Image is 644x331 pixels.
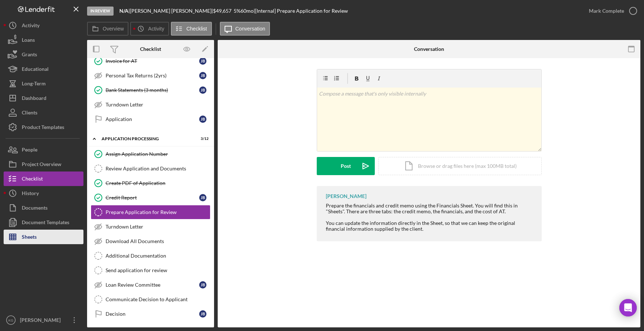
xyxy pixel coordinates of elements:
[91,83,210,97] a: Bank Statements (3 months)JB
[91,176,210,190] a: Create PDF of Application
[582,4,640,18] button: Mark Complete
[254,8,348,14] div: | [Internal] Prepare Application for Review
[22,33,35,49] div: Loans
[119,8,128,14] b: N/A
[106,296,210,302] div: Communicate Decision to Applicant
[18,313,65,329] div: [PERSON_NAME]
[4,76,83,91] button: Long-Term
[4,105,83,120] a: Clients
[4,215,83,230] button: Document Templates
[213,8,231,14] span: $49,657
[220,22,270,36] button: Conversation
[171,22,212,36] button: Checklist
[4,313,83,327] button: KG[PERSON_NAME]
[4,62,83,76] a: Educational
[91,97,210,112] a: Turndown Letter
[102,137,190,141] div: Application Processing
[4,33,83,47] button: Loans
[235,26,266,32] label: Conversation
[106,87,199,93] div: Bank Statements (3 months)
[4,157,83,171] button: Project Overview
[22,230,37,246] div: Sheets
[91,307,210,321] a: DecisionJB
[4,171,83,186] button: Checklist
[119,8,130,14] div: |
[186,26,207,32] label: Checklist
[414,46,444,52] div: Conversation
[91,147,210,161] a: Assign Application Number
[106,151,210,157] div: Assign Application Number
[22,186,39,202] div: History
[130,8,213,14] div: [PERSON_NAME] [PERSON_NAME] |
[199,72,206,79] div: J B
[22,120,64,136] div: Product Templates
[22,91,46,107] div: Dashboard
[199,116,206,123] div: J B
[199,86,206,94] div: J B
[619,299,637,316] div: Open Intercom Messenger
[22,157,61,173] div: Project Overview
[106,116,199,122] div: Application
[91,292,210,307] a: Communicate Decision to Applicant
[4,120,83,134] button: Product Templates
[106,180,210,186] div: Create PDF of Application
[4,142,83,157] button: People
[106,311,199,317] div: Decision
[106,238,210,244] div: Download All Documents
[22,18,40,35] div: Activity
[91,219,210,234] a: Turndown Letter
[241,8,254,14] div: 60 mo
[199,194,206,201] div: J B
[4,18,83,33] button: Activity
[106,166,210,171] div: Review Application and Documents
[4,186,83,201] button: History
[22,105,37,122] div: Clients
[91,54,210,68] a: Invoice for ATJB
[91,190,210,205] a: Credit ReportJB
[4,230,83,244] button: Sheets
[106,224,210,230] div: Turndown Letter
[4,201,83,215] button: Documents
[91,161,210,176] a: Review Application and Documents
[91,249,210,263] a: Additional Documentation
[91,278,210,292] a: Loan Review CommitteeJB
[106,102,210,108] div: Turndown Letter
[199,57,206,65] div: J B
[148,26,164,32] label: Activity
[106,58,199,64] div: Invoice for AT
[4,47,83,62] button: Grants
[140,46,161,52] div: Checklist
[199,281,206,288] div: J B
[22,62,49,78] div: Educational
[22,47,37,64] div: Grants
[91,263,210,278] a: Send application for review
[91,68,210,83] a: Personal Tax Returns (2yrs)JB
[22,201,48,217] div: Documents
[326,203,534,214] div: Prepare the financials and credit memo using the Financials Sheet. You will find this in "Sheets"...
[326,193,366,199] div: [PERSON_NAME]
[4,91,83,105] button: Dashboard
[22,76,46,93] div: Long-Term
[106,267,210,273] div: Send application for review
[199,310,206,318] div: J B
[234,8,241,14] div: 5 %
[317,157,375,175] button: Post
[106,73,199,78] div: Personal Tax Returns (2yrs)
[130,22,169,36] button: Activity
[106,253,210,259] div: Additional Documentation
[103,26,124,32] label: Overview
[91,234,210,249] a: Download All Documents
[91,112,210,126] a: ApplicationJB
[87,22,128,36] button: Overview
